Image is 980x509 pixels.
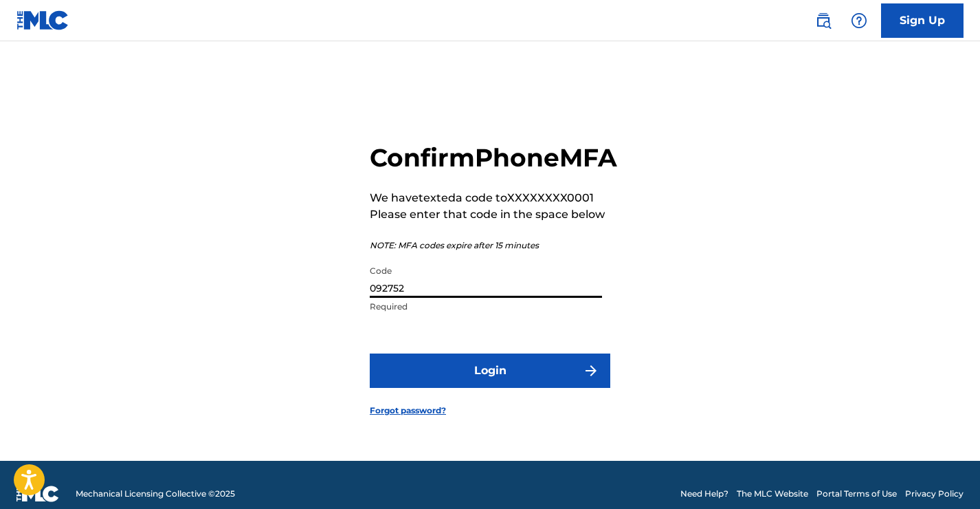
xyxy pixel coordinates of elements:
a: Portal Terms of Use [816,488,897,500]
a: Public Search [810,7,837,34]
p: We have texted a code to XXXXXXXX0001 [370,190,617,206]
p: Please enter that code in the space below [370,206,617,223]
a: Forgot password? [370,404,446,417]
a: The MLC Website [737,488,808,500]
img: MLC Logo [16,10,69,30]
img: f7272a7cc735f4ea7f67.svg [583,362,599,379]
a: Need Help? [680,488,728,500]
img: help [851,12,867,29]
img: logo [16,486,59,502]
button: Login [370,354,610,388]
p: NOTE: MFA codes expire after 15 minutes [370,239,617,252]
div: Help [845,7,873,34]
p: Required [370,301,602,313]
img: search [815,12,832,29]
a: Sign Up [881,3,964,38]
h2: Confirm Phone MFA [370,142,617,173]
a: Privacy Policy [905,488,964,500]
span: Mechanical Licensing Collective © 2025 [76,488,235,500]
